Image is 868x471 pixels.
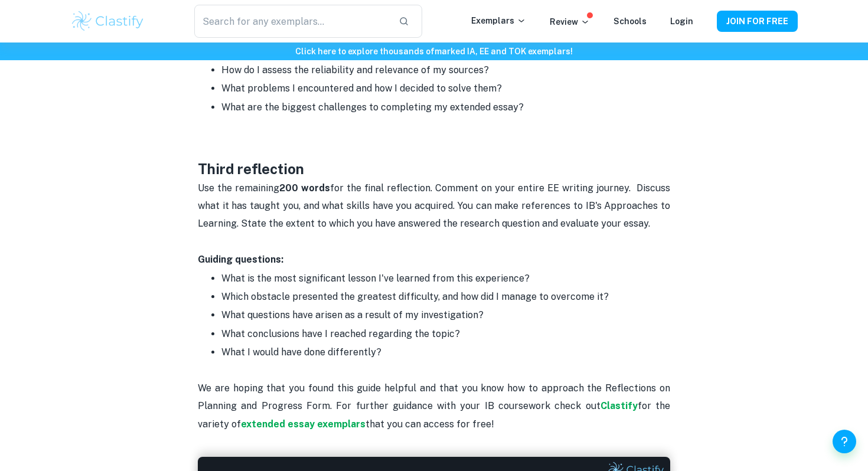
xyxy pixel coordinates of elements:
p: Exemplars [471,14,526,27]
strong: 200 words [279,182,330,194]
p: What conclusions have I reached regarding the topic? [221,325,670,343]
input: Search for any exemplars... [194,5,389,38]
button: JOIN FOR FREE [717,11,798,32]
p: Use the remaining for the final reflection. Comment on your entire EE writing journey. Discuss wh... [198,179,670,233]
p: What I would have done differently? [221,344,670,361]
a: extended essay exemplars [241,418,366,430]
p: What are the biggest challenges to completing my extended essay? [221,99,670,116]
button: Help and Feedback [833,430,856,453]
p: Which obstacle presented the greatest difficulty, and how did I manage to overcome it? [221,288,670,306]
p: What questions have arisen as a result of my investigation? [221,306,670,324]
p: How do I assess the reliability and relevance of my sources? [221,61,670,79]
p: What problems I encountered and how I decided to solve them? [221,80,670,97]
h6: Click here to explore thousands of marked IA, EE and TOK exemplars ! [2,45,866,58]
strong: Guiding questions: [198,254,283,265]
a: Schools [614,17,647,26]
a: Login [670,17,693,26]
h3: Third reflection [198,158,670,179]
p: Review [550,15,590,28]
p: We are hoping that you found this guide helpful and that you know how to approach the Reflections... [198,361,670,433]
img: Clastify logo [70,9,145,33]
p: What is the most significant lesson I've learned from this experience? [221,270,670,287]
a: Clastify [601,400,638,411]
